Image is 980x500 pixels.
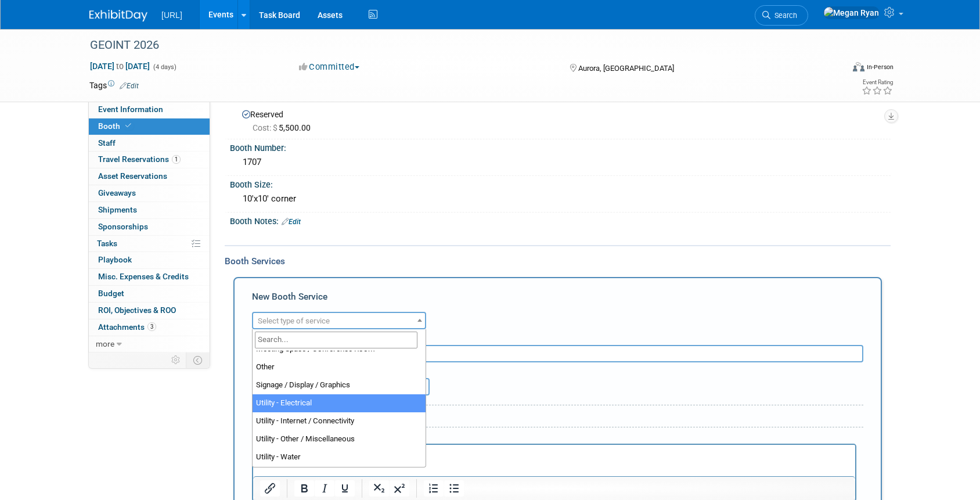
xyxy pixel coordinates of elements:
iframe: Rich Text Area [253,445,855,495]
button: Superscript [390,480,409,497]
span: more [96,339,114,348]
span: Search [770,11,797,20]
span: Staff [98,138,116,148]
img: Format-Inperson.png [853,62,864,71]
span: Aurora, [GEOGRAPHIC_DATA] [578,64,674,73]
span: Booth [98,121,134,131]
td: Toggle Event Tabs [186,352,210,368]
div: New Booth Service [252,290,863,309]
span: 3 [147,322,156,331]
div: Ideally by [357,362,811,378]
button: Insert/edit link [260,480,280,497]
button: Committed [295,61,364,73]
li: Signage / Display / Graphics [253,376,426,394]
span: Cost: $ [253,123,279,132]
a: Budget [89,286,210,302]
div: 1707 [239,153,882,171]
button: Italic [315,480,334,497]
div: Reservation Notes/Details: [252,432,856,444]
button: Numbered list [424,480,444,497]
span: Travel Reservations [98,154,181,164]
span: Event Information [98,105,163,114]
span: Playbook [98,255,132,264]
div: Booth Services [225,255,891,268]
a: Edit [120,82,139,90]
li: Utility - Internet / Connectivity [253,412,426,430]
span: Attachments [98,322,156,332]
span: (4 days) [152,63,176,71]
a: Asset Reservations [89,168,210,185]
div: Event Format [774,60,893,78]
a: Edit [282,218,301,226]
a: ROI, Objectives & ROO [89,303,210,319]
a: Tasks [89,236,210,252]
a: Sponsorships [89,219,210,235]
i: Booth reservation complete [125,123,131,129]
div: In-Person [866,63,893,71]
td: Tags [89,80,139,91]
span: 1 [172,155,181,164]
div: Reserved [239,106,882,134]
a: Playbook [89,252,210,268]
img: ExhibitDay [89,10,147,21]
span: ROI, Objectives & ROO [98,305,176,315]
a: more [89,336,210,352]
a: Giveaways [89,185,210,202]
a: Shipments [89,202,210,218]
input: Search... [255,332,417,348]
span: Shipments [98,205,137,214]
button: Subscript [369,480,389,497]
li: Other [253,358,426,376]
button: Underline [335,480,355,497]
div: Event Rating [862,80,893,85]
a: Travel Reservations1 [89,152,210,168]
span: [DATE] [DATE] [89,61,150,71]
span: to [114,62,125,71]
a: Staff [89,135,210,152]
a: Attachments3 [89,319,210,336]
a: Misc. Expenses & Credits [89,269,210,285]
span: Budget [98,289,124,298]
li: Utility - Electrical [253,394,426,412]
li: Utility - Water [253,448,426,466]
span: [URL] [161,10,182,20]
button: Bullet list [444,480,464,497]
span: Asset Reservations [98,171,167,181]
div: 10'x10' corner [239,190,882,208]
img: Megan Ryan [823,6,880,19]
a: Event Information [89,102,210,118]
span: Misc. Expenses & Credits [98,272,189,281]
div: GEOINT 2026 [86,35,825,56]
span: Sponsorships [98,222,148,231]
span: Tasks [97,239,117,248]
div: Booth Notes: [230,213,891,228]
span: 5,500.00 [253,123,315,132]
span: Select type of service [258,316,330,325]
div: Booth Number: [230,139,891,154]
td: Personalize Event Tab Strip [166,352,186,368]
a: Search [755,5,808,26]
span: Giveaways [98,188,136,197]
button: Bold [294,480,314,497]
li: Utility - Other / Miscellaneous [253,430,426,448]
div: Description (optional) [252,329,863,345]
a: Booth [89,118,210,135]
div: Booth Size: [230,176,891,190]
